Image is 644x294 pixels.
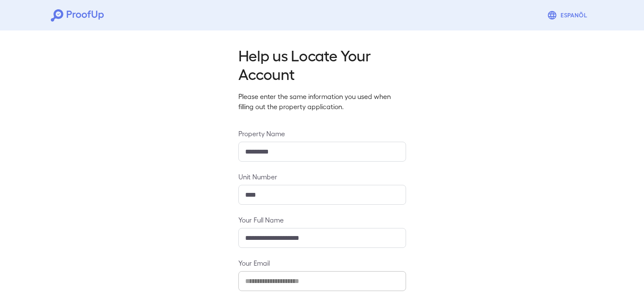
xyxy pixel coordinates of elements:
[238,129,406,138] label: Property Name
[238,172,406,181] label: Unit Number
[238,215,406,225] label: Your Full Name
[238,46,406,83] h2: Help us Locate Your Account
[544,7,593,24] button: Espanõl
[238,258,406,268] label: Your Email
[238,91,406,112] p: Please enter the same information you used when filling out the property application.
